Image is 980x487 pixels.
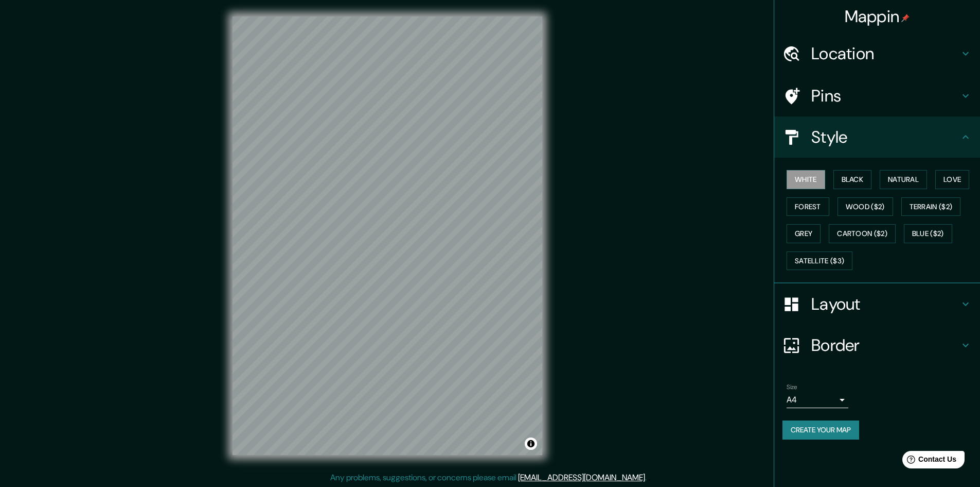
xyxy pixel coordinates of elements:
[518,472,645,483] a: [EMAIL_ADDRESS][DOMAIN_NAME]
[811,86,959,106] h4: Pins
[901,14,910,22] img: pin-icon.png
[880,170,927,189] button: Natural
[774,283,980,325] div: Layout
[774,116,980,158] div: Style
[648,472,650,484] div: .
[811,43,959,64] h4: Location
[888,447,969,476] iframe: Help widget launcher
[787,392,848,408] div: A4
[904,224,952,243] button: Blue ($2)
[647,472,648,484] div: .
[838,197,893,216] button: Wood ($2)
[774,75,980,116] div: Pins
[901,197,961,216] button: Terrain ($2)
[833,170,872,189] button: Black
[811,294,959,314] h4: Layout
[787,197,829,216] button: Forest
[935,170,969,189] button: Love
[787,383,797,392] label: Size
[845,6,910,27] h4: Mappin
[774,33,980,74] div: Location
[829,224,896,243] button: Cartoon ($2)
[782,421,859,440] button: Create your map
[787,251,852,271] button: Satellite ($3)
[811,127,959,147] h4: Style
[330,472,647,484] p: Any problems, suggestions, or concerns please email .
[233,16,542,455] canvas: Map
[774,325,980,366] div: Border
[811,335,959,356] h4: Border
[525,438,537,450] button: Toggle attribution
[787,224,821,243] button: Grey
[787,170,825,189] button: White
